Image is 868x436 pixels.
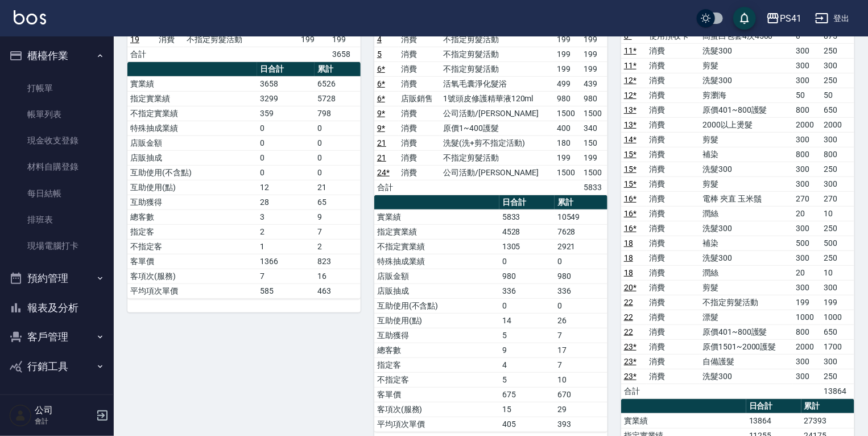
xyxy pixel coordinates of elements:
td: 65 [315,195,361,209]
td: 199 [581,61,607,76]
td: 補染 [700,236,793,250]
td: 洗髮(洗+剪不指定活動) [440,135,554,150]
td: 10 [821,206,854,221]
td: 500 [793,236,821,250]
td: 實業績 [621,413,746,428]
td: 合計 [127,47,156,61]
a: 18 [624,253,633,262]
td: 總客數 [127,209,257,224]
td: 消費 [399,106,441,121]
td: 499 [554,76,581,91]
a: 4 [377,35,382,44]
td: 客單價 [127,254,257,269]
td: 不指定剪髮活動 [440,150,554,165]
td: 675 [499,387,555,402]
td: 3658 [257,76,315,91]
td: 剪髮 [700,280,793,295]
td: 消費 [399,47,441,61]
td: 359 [257,106,315,121]
td: 2000以上燙髮 [700,117,793,132]
td: 不指定剪髮活動 [700,295,793,310]
td: 消費 [399,135,441,150]
td: 5833 [499,209,555,224]
td: 300 [793,250,821,265]
td: 250 [821,250,854,265]
td: 199 [581,32,607,47]
td: 漂髮 [700,310,793,324]
td: 16 [315,269,361,283]
td: 7628 [555,224,607,239]
a: 22 [624,298,633,307]
a: 22 [624,327,633,336]
td: 800 [793,147,821,162]
td: 客項次(服務) [127,269,257,283]
td: 14 [499,313,555,328]
td: 800 [793,102,821,117]
td: 300 [793,162,821,176]
td: 2000 [821,117,854,132]
td: 4528 [499,224,555,239]
td: 0 [555,254,607,269]
td: 26 [555,313,607,328]
td: 199 [581,150,607,165]
td: 50 [821,88,854,102]
td: 客單價 [374,387,499,402]
a: 現場電腦打卡 [5,233,109,259]
td: 9 [315,209,361,224]
a: 5 [377,50,382,59]
p: 會計 [35,416,93,426]
td: 10549 [555,209,607,224]
td: 250 [821,369,854,384]
td: 消費 [647,265,700,280]
td: 2 [315,239,361,254]
td: 平均項次單價 [374,417,499,431]
td: 消費 [399,121,441,135]
td: 439 [581,76,607,91]
td: 店販銷售 [399,91,441,106]
td: 0 [257,121,315,135]
td: 300 [793,354,821,369]
td: 15 [499,402,555,417]
td: 指定客 [374,357,499,372]
td: 3 [257,209,315,224]
td: 6526 [315,76,361,91]
td: 互助使用(點) [127,180,257,195]
a: 18 [624,238,633,248]
td: 0 [315,135,361,150]
td: 300 [793,58,821,73]
td: 300 [793,280,821,295]
h5: 公司 [35,405,93,416]
td: 不指定客 [127,239,257,254]
td: 不指定剪髮活動 [440,61,554,76]
td: 平均項次單價 [127,283,257,298]
a: 排班表 [5,207,109,233]
td: 消費 [647,88,700,102]
a: 18 [624,268,633,277]
td: 800 [821,147,854,162]
a: 材料自購登錄 [5,154,109,180]
td: 消費 [647,162,700,176]
td: 199 [554,61,581,76]
td: 670 [555,387,607,402]
table: a dense table [374,195,607,432]
td: 20 [793,265,821,280]
td: 合計 [374,180,399,195]
td: 336 [499,283,555,298]
td: 原價401~800護髮 [700,324,793,339]
td: 300 [793,221,821,236]
td: 消費 [647,132,700,147]
th: 日合計 [257,62,315,77]
td: 300 [821,280,854,295]
td: 公司活動/[PERSON_NAME] [440,106,554,121]
td: 消費 [647,324,700,339]
td: 消費 [647,369,700,384]
td: 消費 [399,61,441,76]
td: 洗髮300 [700,250,793,265]
td: 指定實業績 [374,224,499,239]
td: 393 [555,417,607,431]
td: 1500 [581,106,607,121]
td: 300 [821,132,854,147]
td: 店販抽成 [127,150,257,165]
td: 1 [257,239,315,254]
td: 剪瀏海 [700,88,793,102]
